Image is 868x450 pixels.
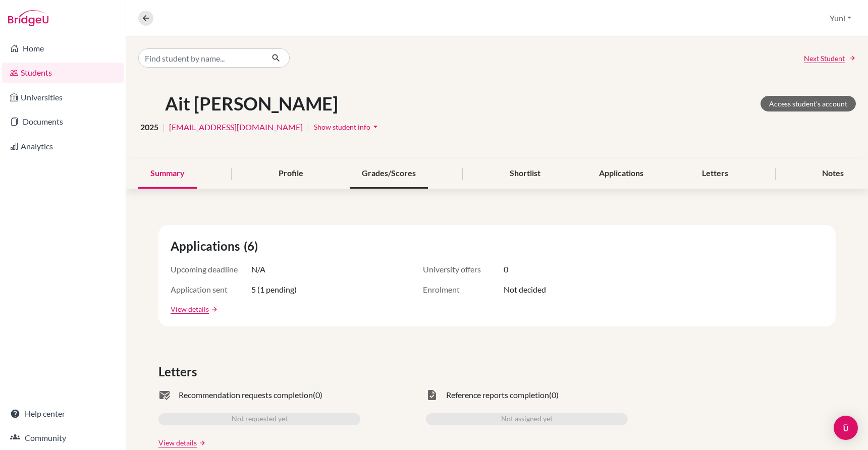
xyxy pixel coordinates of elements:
[2,136,124,156] a: Analytics
[162,121,165,133] span: |
[8,10,48,26] img: Bridge-U
[423,284,504,296] span: Enrolment
[350,159,428,189] div: Grades/Scores
[504,284,546,296] span: Not decided
[804,53,856,64] a: Next Student
[171,263,251,275] span: Upcoming deadline
[504,263,508,275] span: 0
[313,389,322,401] span: (0)
[2,38,124,59] a: Home
[314,123,370,131] span: Show student info
[138,48,263,68] input: Find student by name...
[446,389,549,401] span: Reference reports completion
[169,121,303,133] a: [EMAIL_ADDRESS][DOMAIN_NAME]
[307,121,309,133] span: |
[761,96,856,111] a: Access student's account
[549,389,559,401] span: (0)
[834,416,858,440] div: Open Intercom Messenger
[690,159,740,189] div: Letters
[232,413,288,425] span: Not requested yet
[426,389,438,401] span: task
[2,111,124,132] a: Documents
[138,159,197,189] div: Summary
[423,263,504,275] span: University offers
[498,159,553,189] div: Shortlist
[251,284,297,296] span: 5 (1 pending)
[140,121,158,133] span: 2025
[158,389,171,401] span: mark_email_read
[138,92,161,115] img: Sara Ait talebe ali's avatar
[370,122,381,132] i: arrow_drop_down
[158,437,197,448] a: View details
[587,159,656,189] div: Applications
[2,63,124,83] a: Students
[825,9,856,28] button: Yuni
[501,413,553,425] span: Not assigned yet
[266,159,315,189] div: Profile
[244,237,262,255] span: (6)
[171,284,251,296] span: Application sent
[197,439,206,446] a: arrow_forward
[179,389,313,401] span: Recommendation requests completion
[2,428,124,448] a: Community
[313,119,381,135] button: Show student infoarrow_drop_down
[2,404,124,424] a: Help center
[810,159,856,189] div: Notes
[209,306,218,313] a: arrow_forward
[165,93,338,115] h1: Ait [PERSON_NAME]
[804,53,845,64] span: Next Student
[2,87,124,107] a: Universities
[158,363,201,381] span: Letters
[171,237,244,255] span: Applications
[251,263,265,275] span: N/A
[171,304,209,314] a: View details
